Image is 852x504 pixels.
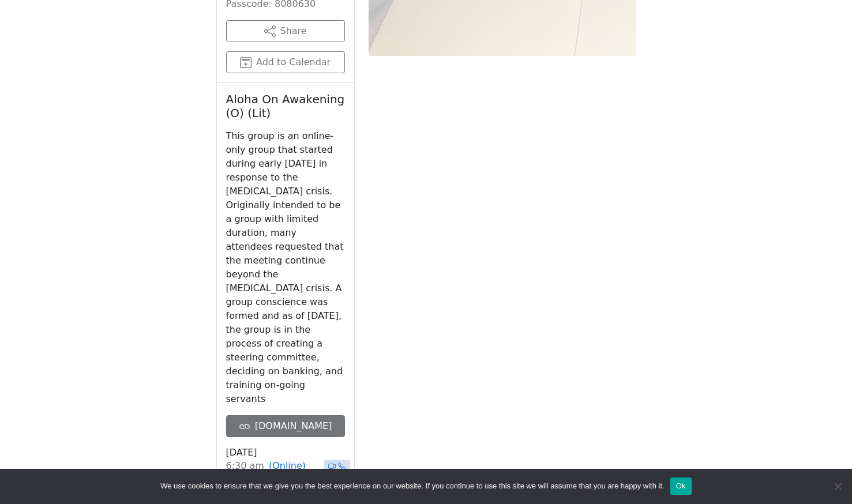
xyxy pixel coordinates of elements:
[670,477,692,495] button: Ok
[226,20,345,42] button: Share
[226,92,345,120] h2: Aloha On Awakening (O) (Lit)
[226,415,345,437] a: [DOMAIN_NAME]
[226,446,345,459] h3: [DATE]
[832,480,843,492] span: No
[226,51,345,73] button: Add to Calendar
[160,480,664,492] span: We use cookies to ensure that we give you the best experience on our website. If you continue to ...
[226,129,345,406] p: This group is an online-only group that started during early [DATE] in response to the [MEDICAL_D...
